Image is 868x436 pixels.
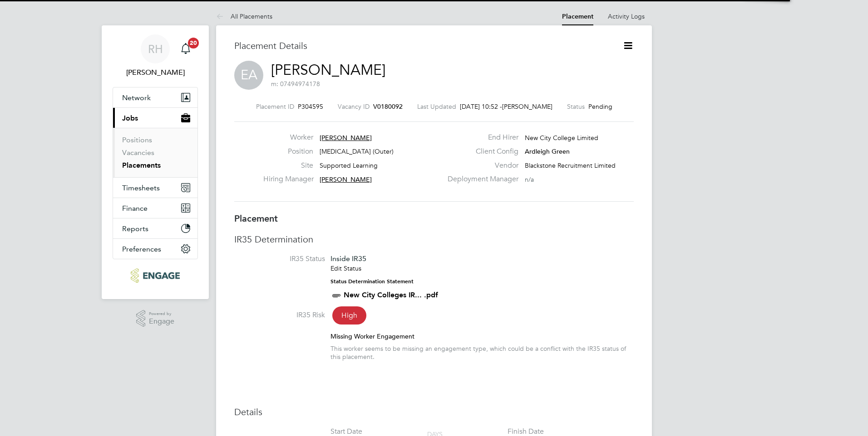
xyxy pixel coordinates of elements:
a: Vacancies [122,148,154,157]
a: Activity Logs [608,12,645,20]
span: V0180092 [373,102,403,111]
h3: Details [234,406,634,418]
b: Placement [234,213,278,224]
span: [MEDICAL_DATA] (Outer) [320,147,394,155]
span: Powered by [149,310,174,318]
button: Network [113,87,197,107]
a: New City Colleges IR... .pdf [344,291,438,299]
a: Edit Status [330,264,361,272]
label: Hiring Manager [263,174,313,184]
label: Status [567,102,585,111]
button: Jobs [113,108,197,128]
label: Site [263,161,313,170]
span: P304595 [298,102,323,111]
label: Deployment Manager [442,174,518,184]
span: Supported Learning [320,161,378,170]
span: Inside IR35 [330,254,366,263]
span: Reports [122,224,148,233]
span: Timesheets [122,184,160,192]
a: All Placements [216,12,272,20]
label: IR35 Status [234,254,325,264]
button: Timesheets [113,178,197,198]
label: Client Config [442,147,518,156]
span: Engage [149,318,174,325]
span: RH [148,43,163,55]
label: Worker [263,133,313,142]
a: Placements [122,161,161,170]
span: Preferences [122,245,161,253]
img: ncclondon-logo-retina.png [131,268,179,283]
div: Missing Worker Engagement [330,332,634,340]
div: Jobs [113,128,197,177]
strong: Status Determination Statement [330,278,414,285]
span: [DATE] 10:52 - [460,102,502,111]
a: Go to home page [113,268,198,283]
label: Position [263,147,313,156]
span: Pending [588,102,612,111]
span: n/a [525,175,534,184]
label: Placement ID [256,102,294,111]
label: IR35 Risk [234,310,325,320]
span: Jobs [122,114,138,122]
span: [PERSON_NAME] [502,102,552,111]
a: 20 [177,34,195,63]
label: End Hirer [442,133,518,142]
span: [PERSON_NAME] [320,175,372,184]
h3: IR35 Determination [234,233,634,245]
a: Positions [122,136,152,144]
span: Finance [122,204,148,213]
a: Placement [562,13,593,20]
a: Powered byEngage [136,310,175,327]
span: m: 07494974178 [271,80,320,88]
span: Ardleigh Green [525,147,570,155]
label: Last Updated [417,102,456,111]
button: Reports [113,218,197,238]
label: Vendor [442,161,518,170]
div: This worker seems to be missing an engagement type, which could be a conflict with the IR35 statu... [330,344,634,361]
span: EA [234,61,263,90]
span: 20 [188,38,199,48]
nav: Main navigation [102,25,209,299]
button: Finance [113,198,197,218]
span: Blackstone Recruitment Limited [525,161,616,170]
h3: Placement Details [234,40,609,52]
label: Vacancy ID [338,102,370,111]
span: New City College Limited [525,134,598,142]
a: [PERSON_NAME] [271,61,385,79]
span: [PERSON_NAME] [320,134,372,142]
span: Network [122,93,151,102]
button: Preferences [113,239,197,259]
a: RH[PERSON_NAME] [113,34,198,78]
span: Rufena Haque [113,67,198,78]
span: High [332,306,366,325]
